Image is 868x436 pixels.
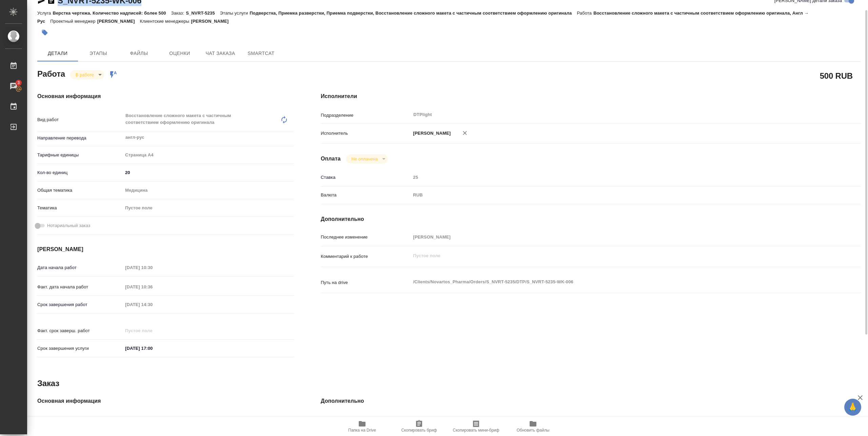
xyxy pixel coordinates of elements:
p: Направление перевода [37,135,123,141]
button: Не оплачена [350,156,380,162]
input: ✎ Введи что-нибудь [123,343,182,353]
div: В работе [70,70,104,79]
p: Путь на drive [321,279,411,286]
p: S_NVRT-5235 [186,11,220,16]
span: SmartCat [245,49,277,58]
span: Обновить файлы [517,428,550,433]
p: Факт. дата начала работ [37,284,123,290]
p: Дата начала работ [37,264,123,271]
span: Этапы [82,49,115,58]
p: [PERSON_NAME] [411,130,451,137]
p: Тематика [37,205,123,211]
p: Клиентские менеджеры [140,19,191,24]
p: Вид работ [37,116,123,123]
span: Детали [41,49,74,58]
p: Исполнитель [321,130,411,137]
h4: Основная информация [37,92,294,100]
h4: [PERSON_NAME] [37,245,294,253]
button: Папка на Drive [334,417,391,436]
span: Файлы [123,49,155,58]
div: Страница А4 [123,149,294,161]
p: Ставка [321,174,411,181]
span: 🙏 [847,400,859,414]
h2: Работа [37,67,65,79]
p: Подразделение [321,112,411,119]
textarea: /Clients/Novartos_Pharma/Orders/S_NVRT-5235/DTP/S_NVRT-5235-WK-006 [411,276,815,288]
p: [PERSON_NAME] [97,19,140,24]
input: Пустое поле [123,326,182,336]
h4: Дополнительно [321,397,861,405]
span: Скопировать мини-бриф [453,428,499,433]
input: ✎ Введи что-нибудь [123,168,294,177]
p: Код заказа [37,416,123,423]
span: Чат заказа [204,49,237,58]
input: Пустое поле [411,414,815,424]
input: Пустое поле [123,300,182,309]
input: Пустое поле [123,414,294,424]
button: Скопировать бриф [391,417,448,436]
button: В работе [74,72,96,78]
h4: Дополнительно [321,215,861,223]
p: [PERSON_NAME] [191,19,234,24]
input: Пустое поле [123,282,182,292]
span: Скопировать бриф [401,428,437,433]
span: 3 [13,79,24,86]
p: Подверстка, Приемка разверстки, Приемка подверстки, Восстановление сложного макета с частичным со... [250,11,577,16]
input: Пустое поле [411,172,815,182]
p: Тарифные единицы [37,152,123,158]
span: Оценки [163,49,196,58]
button: 🙏 [844,399,861,416]
p: Работа [577,11,593,16]
button: Обновить файлы [505,417,561,436]
div: Медицина [123,185,294,196]
a: 3 [2,78,25,95]
p: Проектный менеджер [50,19,97,24]
p: Срок завершения работ [37,301,123,308]
input: Пустое поле [123,263,182,272]
p: Общая тематика [37,187,123,194]
h4: Оплата [321,155,341,163]
p: Услуга [37,11,53,16]
p: Комментарий к работе [321,253,411,260]
p: Заказ: [171,11,186,16]
button: Добавить тэг [37,25,52,40]
button: Удалить исполнителя [457,126,472,140]
p: Этапы услуги [220,11,250,16]
p: Путь на drive [321,416,411,423]
h4: Исполнители [321,92,861,100]
div: Пустое поле [123,202,294,214]
h2: Заказ [37,378,59,389]
button: Скопировать мини-бриф [448,417,505,436]
p: Кол-во единиц [37,169,123,176]
p: Срок завершения услуги [37,345,123,352]
p: Верстка чертежа. Количество надписей: более 500 [53,11,171,16]
p: Факт. срок заверш. работ [37,327,123,334]
span: Нотариальный заказ [47,222,90,229]
p: Последнее изменение [321,234,411,241]
span: Папка на Drive [348,428,376,433]
h2: 500 RUB [820,70,853,81]
h4: Основная информация [37,397,294,405]
div: В работе [346,154,388,164]
div: RUB [411,189,815,201]
input: Пустое поле [411,232,815,242]
div: Пустое поле [125,205,285,211]
p: Валюта [321,192,411,198]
